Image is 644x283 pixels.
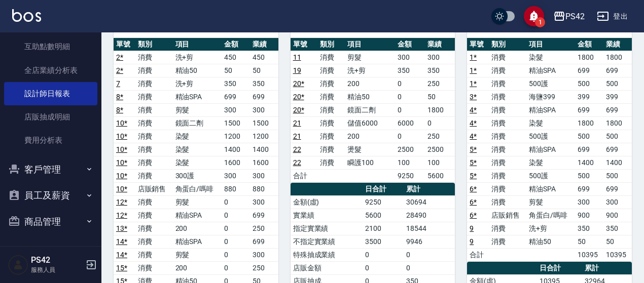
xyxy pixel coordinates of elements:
td: 30694 [404,195,455,209]
td: 消費 [135,169,173,182]
td: 500護 [526,77,575,90]
a: 費用分析表 [4,129,97,152]
td: 500 [603,77,632,90]
td: 消費 [135,90,173,103]
td: 消費 [135,156,173,169]
th: 金額 [575,38,603,51]
td: 200 [345,130,395,143]
td: 450 [222,51,250,64]
td: 洗+剪 [173,77,222,90]
table: a dense table [467,38,632,262]
td: 50 [250,64,278,77]
td: 消費 [135,195,173,209]
td: 5600 [425,169,455,182]
td: 1400 [603,156,632,169]
td: 染髮 [173,130,222,143]
td: 消費 [317,143,345,156]
td: 699 [575,182,603,195]
td: 500護 [526,169,575,182]
th: 日合計 [363,183,404,196]
td: 350 [603,222,632,235]
td: 精油50 [526,235,575,248]
td: 鏡面二劑 [173,116,222,130]
a: 21 [293,132,301,140]
td: 1400 [222,143,250,156]
td: 消費 [135,235,173,248]
td: 1800 [575,51,603,64]
td: 300 [222,103,250,116]
td: 燙髮 [345,143,395,156]
td: 瞬護100 [345,156,395,169]
td: 角蛋白/嗎啡 [173,182,222,195]
td: 剪髮 [173,195,222,209]
td: 消費 [489,222,526,235]
td: 合計 [291,169,318,182]
td: 消費 [489,51,526,64]
td: 5600 [363,209,404,222]
table: a dense table [291,38,455,183]
td: 消費 [489,103,526,116]
td: 1500 [250,116,278,130]
td: 精油50 [173,64,222,77]
td: 28490 [404,209,455,222]
th: 業績 [425,38,455,51]
td: 1800 [603,116,632,130]
td: 699 [250,235,278,248]
td: 699 [575,143,603,156]
td: 消費 [317,156,345,169]
td: 0 [363,261,404,274]
td: 880 [222,182,250,195]
td: 300 [395,51,425,64]
a: 22 [293,158,301,167]
th: 金額 [395,38,425,51]
td: 消費 [489,90,526,103]
td: 消費 [317,77,345,90]
td: 精油SPA [526,64,575,77]
td: 鏡面二劑 [345,103,395,116]
td: 精油SPA [526,103,575,116]
td: 900 [575,209,603,222]
th: 金額 [222,38,250,51]
td: 2500 [395,143,425,156]
td: 350 [222,77,250,90]
th: 單號 [114,38,135,51]
td: 1800 [425,103,455,116]
td: 1200 [250,130,278,143]
a: 19 [293,66,301,74]
button: 客戶管理 [4,156,97,183]
td: 洗+剪 [173,51,222,64]
td: 1400 [250,143,278,156]
td: 50 [425,90,455,103]
th: 累計 [582,262,632,275]
td: 消費 [489,143,526,156]
td: 染髮 [173,156,222,169]
td: 合計 [467,248,489,261]
td: 海鹽399 [526,90,575,103]
th: 項目 [526,38,575,51]
button: 員工及薪資 [4,182,97,209]
a: 全店業績分析表 [4,59,97,82]
td: 特殊抽成業績 [291,248,363,261]
td: 200 [345,77,395,90]
td: 18544 [404,222,455,235]
td: 店販銷售 [489,209,526,222]
td: 0 [404,261,455,274]
th: 項目 [345,38,395,51]
td: 250 [425,130,455,143]
button: 登出 [593,7,632,26]
td: 1200 [222,130,250,143]
td: 350 [425,64,455,77]
td: 消費 [135,248,173,261]
span: 1 [535,17,545,27]
td: 500 [575,77,603,90]
td: 消費 [489,195,526,209]
h5: PS42 [31,255,83,265]
td: 699 [603,182,632,195]
td: 0 [425,116,455,130]
td: 消費 [317,103,345,116]
td: 9250 [395,169,425,182]
th: 單號 [291,38,318,51]
td: 消費 [135,130,173,143]
a: 互助點數明細 [4,35,97,58]
td: 350 [575,222,603,235]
